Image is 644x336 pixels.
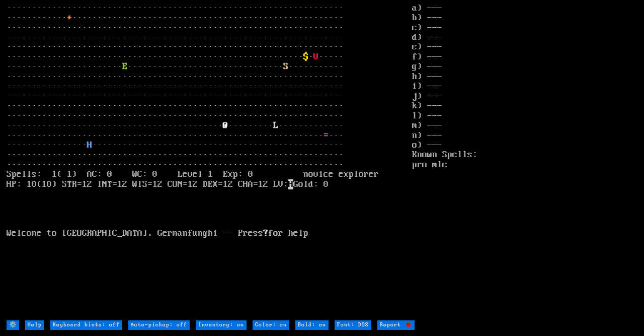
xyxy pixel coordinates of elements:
font: @ [223,120,228,130]
b: ? [263,228,268,238]
input: Font: DOS [335,320,371,330]
input: ⚙️ [7,320,19,330]
larn: ··································································· ············ ················... [7,4,412,319]
stats: a) --- b) --- c) --- d) --- e) --- f) --- g) --- h) --- i) --- j) --- k) --- l) --- m) --- n) ---... [412,4,637,319]
font: V [313,52,318,62]
font: + [67,13,72,23]
font: L [273,120,278,130]
font: = [324,130,329,141]
mark: H [288,179,293,189]
input: Keyboard hints: off [50,320,122,330]
input: Bold: on [295,320,329,330]
input: Inventory: on [196,320,247,330]
font: H [87,140,92,150]
input: Auto-pickup: off [128,320,190,330]
font: $ [303,52,308,62]
input: Color: on [253,320,289,330]
font: E [122,61,127,72]
input: Help [25,320,44,330]
font: S [283,61,288,72]
input: Report 🐞 [377,320,415,330]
